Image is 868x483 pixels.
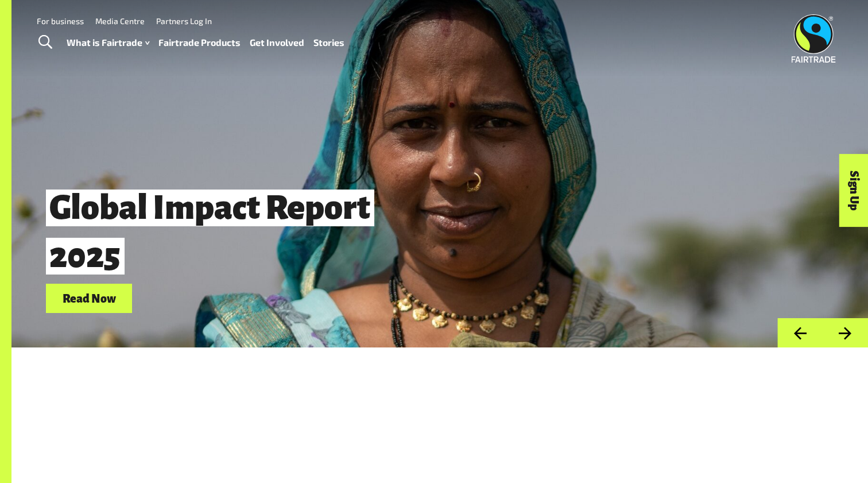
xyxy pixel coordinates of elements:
a: Get Involved [250,34,304,51]
a: Read Now [46,284,132,313]
img: Fairtrade Australia New Zealand logo [792,14,836,63]
button: Previous [777,318,823,347]
a: Partners Log In [156,16,212,26]
a: Fairtrade Products [158,34,241,51]
a: What is Fairtrade [67,34,149,51]
a: For business [37,16,84,26]
a: Media Centre [95,16,145,26]
button: Next [823,318,868,347]
a: Stories [313,34,344,51]
a: Toggle Search [31,28,59,57]
span: Global Impact Report 2025 [46,190,374,274]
